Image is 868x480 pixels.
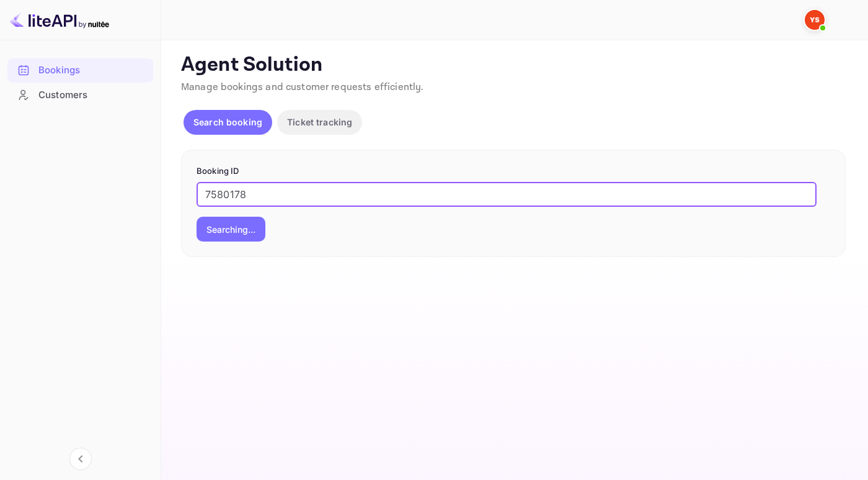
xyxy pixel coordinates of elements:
button: Collapse navigation [69,448,92,470]
a: Customers [7,83,153,106]
div: Customers [38,88,147,102]
p: Agent Solution [181,53,846,78]
button: Searching... [197,217,265,242]
input: Enter Booking ID (e.g., 63782194) [197,182,817,207]
a: Bookings [7,58,153,81]
p: Booking ID [197,165,830,178]
div: Customers [7,83,153,107]
p: Ticket tracking [287,115,352,129]
img: Yandex Support [805,10,825,30]
img: LiteAPI logo [10,10,109,30]
div: Bookings [38,63,147,78]
p: Search booking [193,115,262,129]
div: Bookings [7,58,153,83]
span: Manage bookings and customer requests efficiently. [181,81,424,94]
